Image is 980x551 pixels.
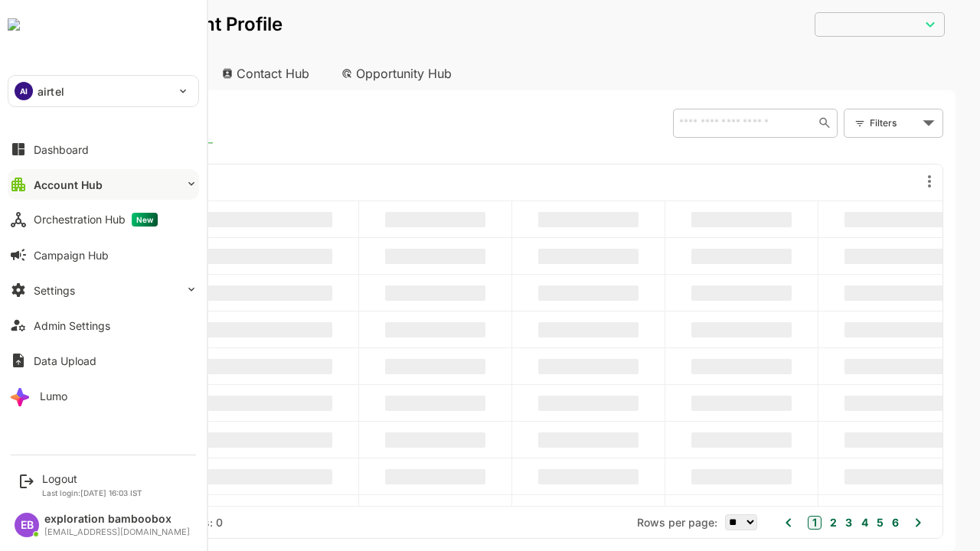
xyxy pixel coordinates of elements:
button: Campaign Hub [8,240,199,270]
div: Admin Settings [34,319,110,332]
button: Lumo [8,380,199,411]
span: New [132,213,158,227]
button: 1 [754,516,768,530]
button: Orchestration HubNew [8,204,199,235]
button: Admin Settings [8,310,199,341]
div: Filters [815,107,890,139]
button: Dashboard [8,134,199,165]
span: Known accounts you’ve identified to target - imported from CRM, Offline upload, or promoted from ... [54,116,142,135]
div: Dashboard [34,143,89,156]
div: Opportunity Hub [276,57,412,90]
div: AI [15,82,33,100]
button: 5 [819,514,830,531]
div: Total Rows: -- | Rows: 0 [46,516,169,529]
span: Rows per page: [583,516,664,529]
img: undefinedjpg [8,18,20,31]
div: Settings [34,284,75,297]
p: airtel [38,83,64,99]
div: Lumo [40,390,67,403]
div: Data Upload [34,354,96,367]
div: Campaign Hub [34,249,109,262]
button: Settings [8,275,199,305]
div: Logout [42,472,142,485]
div: AIairtel [8,76,198,106]
button: 4 [804,514,815,531]
div: Filters [816,115,865,131]
p: Last login: [DATE] 16:03 IST [42,488,142,497]
div: Contact Hub [156,57,269,90]
button: Account Hub [8,169,199,200]
button: 2 [773,514,783,531]
p: Unified Account Profile [24,15,229,34]
div: Account Hub [24,57,150,90]
div: Account Hub [34,178,103,191]
div: EB [15,513,39,537]
button: 3 [788,514,799,531]
button: 6 [835,514,845,531]
div: [EMAIL_ADDRESS][DOMAIN_NAME] [44,527,190,537]
div: ​ [761,11,891,37]
div: Orchestration Hub [34,213,158,227]
div: exploration bamboobox [44,513,190,526]
button: Data Upload [8,345,199,376]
